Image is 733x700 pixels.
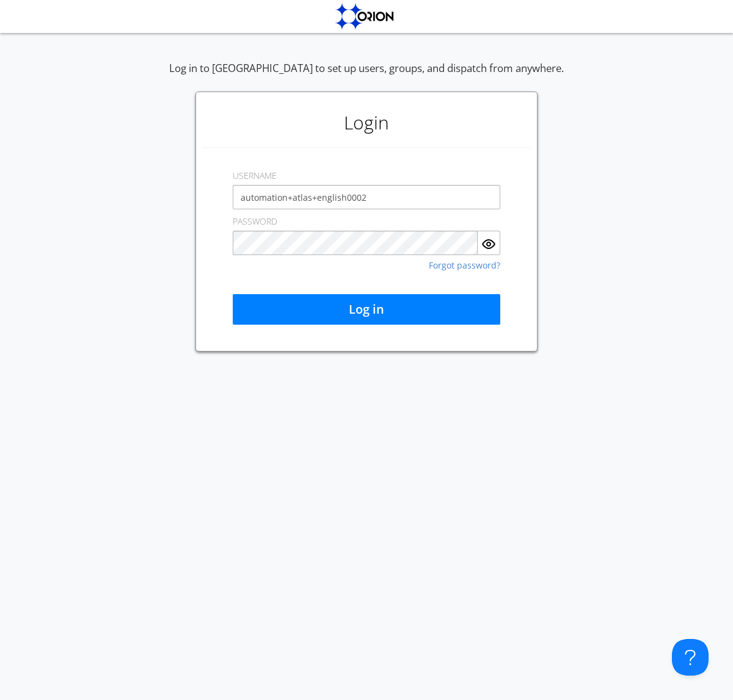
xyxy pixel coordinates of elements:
[429,261,500,270] a: Forgot password?
[202,98,531,147] h1: Login
[233,170,277,182] label: USERNAME
[478,231,500,255] button: Show Password
[672,639,709,676] iframe: Toggle Customer Support
[233,231,478,255] input: Password
[169,61,564,92] div: Log in to [GEOGRAPHIC_DATA] to set up users, groups, and dispatch from anywhere.
[481,237,496,251] img: eye.svg
[233,294,500,325] button: Log in
[233,215,277,228] label: PASSWORD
